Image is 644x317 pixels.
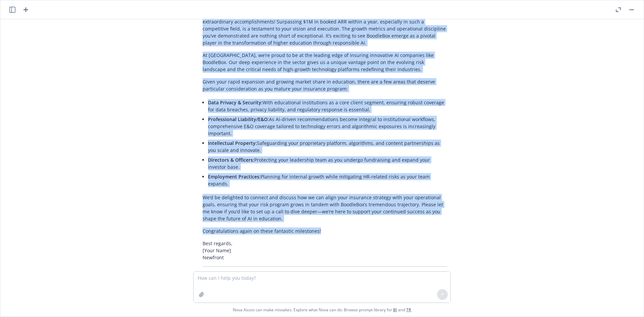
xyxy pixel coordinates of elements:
a: TR [406,307,411,313]
span: Intellectual Property: [208,140,257,146]
p: We’d be delighted to connect and discuss how we can align your insurance strategy with your opera... [203,194,447,222]
p: Best regards, [Your Name] Newfront [203,240,447,261]
a: BI [393,307,397,313]
span: Professional Liability/E&O: [208,116,269,122]
li: As AI-driven recommendations become integral to institutional workflows, comprehensive E&O covera... [208,114,447,138]
li: Protecting your leadership team as you undergo fundraising and expand your investor base. [208,155,447,172]
li: Planning for internal growth while mitigating HR-related risks as your team expands. [208,172,447,189]
p: At [GEOGRAPHIC_DATA], we’re proud to be at the leading edge of insuring innovative AI companies l... [203,52,447,73]
span: Data Privacy & Security: [208,99,263,106]
span: Nova Assist can make mistakes. Explore what Nova can do: Browse prompt library for and [233,303,411,317]
p: Thank you for sharing this impressive update—congratulations to the entire BoodleBox team on your... [203,11,447,46]
span: Employment Practices: [208,173,261,180]
p: Congratulations again on these fantastic milestones! [203,227,447,234]
li: With educational institutions as a core client segment, ensuring robust coverage for data breache... [208,98,447,114]
p: Given your rapid expansion and growing market share in education, there are a few areas that dese... [203,78,447,92]
span: Directors & Officers: [208,157,254,163]
li: Safeguarding your proprietary platform, algorithms, and content partnerships as you scale and inn... [208,138,447,155]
